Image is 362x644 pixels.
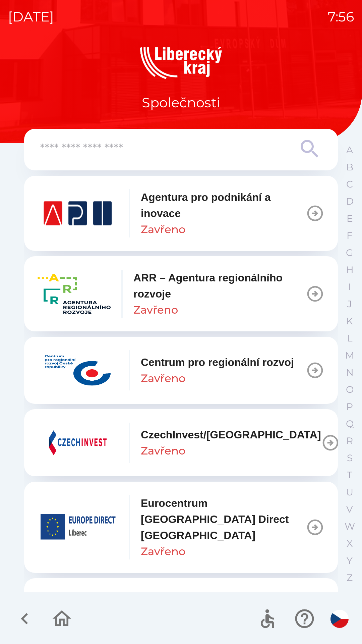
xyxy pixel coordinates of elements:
[346,196,354,207] p: D
[346,178,353,190] p: C
[341,347,358,364] button: M
[24,47,338,79] img: Logo
[341,398,358,415] button: P
[141,354,294,370] p: Centrum pro regionální rozvoj
[341,313,358,330] button: K
[346,315,353,327] p: K
[24,256,338,331] button: ARR – Agentura regionálního rozvojeZavřeno
[133,302,178,318] p: Zavřeno
[341,261,358,278] button: H
[346,384,354,395] p: O
[347,469,352,481] p: T
[347,230,353,241] p: F
[141,543,185,559] p: Zavřeno
[347,452,353,464] p: S
[341,467,358,484] button: T
[24,337,338,404] button: Centrum pro regionální rozvojZavřeno
[328,7,354,27] p: 7:56
[141,427,321,443] p: CzechInvest/[GEOGRAPHIC_DATA]
[38,507,118,547] img: 3a1beb4f-d3e5-4b48-851b-8303af1e5a41.png
[341,535,358,552] button: X
[341,227,358,244] button: F
[341,552,358,569] button: Y
[341,364,358,381] button: N
[341,569,358,586] button: Z
[8,7,54,27] p: [DATE]
[341,142,358,159] button: A
[24,176,338,251] button: Agentura pro podnikání a inovaceZavřeno
[38,350,118,390] img: 68df2704-ae73-4634-9931-9f67bcfb2c74.jpg
[341,330,358,347] button: L
[346,161,353,173] p: B
[142,93,220,113] p: Společnosti
[346,486,353,498] p: U
[341,296,358,313] button: J
[341,432,358,449] button: R
[347,298,352,310] p: J
[346,503,353,515] p: V
[346,435,353,447] p: R
[330,610,349,628] img: cs flag
[341,278,358,296] button: I
[347,213,353,224] p: E
[141,370,185,386] p: Zavřeno
[346,367,354,378] p: N
[38,423,118,463] img: c927f8d6-c8fa-4bdd-9462-44b487a11e50.png
[133,270,306,302] p: ARR – Agentura regionálního rozvoje
[341,381,358,398] button: O
[345,521,355,532] p: W
[141,592,306,624] p: Eurocentrum [GEOGRAPHIC_DATA]/MMR ČR
[38,193,118,233] img: 8cbcfca4-daf3-4cd6-a4bc-9a520cce8152.png
[141,495,306,543] p: Eurocentrum [GEOGRAPHIC_DATA] Direct [GEOGRAPHIC_DATA]
[341,244,358,261] button: G
[346,144,353,156] p: A
[341,193,358,210] button: D
[38,274,111,314] img: 157ba001-05af-4362-8ba6-6f64d3b6f433.png
[24,409,338,476] button: CzechInvest/[GEOGRAPHIC_DATA]Zavřeno
[341,518,358,535] button: W
[24,482,338,573] button: Eurocentrum [GEOGRAPHIC_DATA] Direct [GEOGRAPHIC_DATA]Zavřeno
[347,572,353,584] p: Z
[341,210,358,227] button: E
[347,332,352,344] p: L
[141,189,306,221] p: Agentura pro podnikání a inovace
[348,281,351,293] p: I
[141,443,185,459] p: Zavřeno
[341,501,358,518] button: V
[341,449,358,467] button: S
[345,350,354,361] p: M
[141,221,185,237] p: Zavřeno
[346,247,353,259] p: G
[341,484,358,501] button: U
[346,401,353,413] p: P
[346,264,354,276] p: H
[346,418,354,430] p: Q
[341,176,358,193] button: C
[341,415,358,432] button: Q
[347,538,353,549] p: X
[341,159,358,176] button: B
[347,555,353,567] p: Y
